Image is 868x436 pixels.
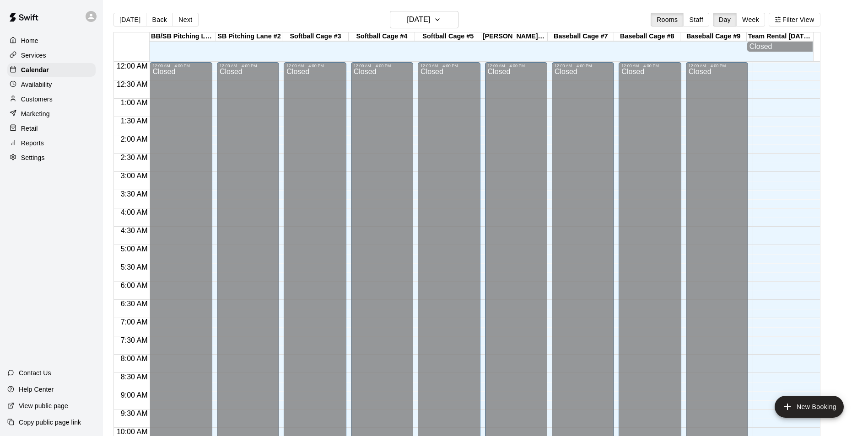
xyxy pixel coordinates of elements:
div: 12:00 AM – 4:00 PM [220,64,276,68]
button: add [775,396,844,418]
span: 7:00 AM [119,318,150,326]
div: 12:00 AM – 4:00 PM [488,64,545,68]
h6: [DATE] [407,13,430,26]
div: 12:00 AM – 4:00 PM [689,64,745,68]
p: View public page [19,401,68,410]
span: 4:00 AM [119,208,150,216]
a: Settings [7,151,96,165]
span: 5:00 AM [119,245,150,253]
a: Reports [7,136,96,150]
span: 12:30 AM [114,80,150,88]
p: Availability [21,80,52,89]
span: 10:00 AM [114,428,150,436]
span: 3:30 AM [119,190,150,198]
button: Staff [683,13,709,27]
span: 8:30 AM [119,373,150,381]
p: Home [21,36,38,45]
div: Baseball Cage #7 [548,32,614,41]
span: 5:30 AM [119,263,150,271]
button: [DATE] [113,13,146,27]
div: Softball Cage #4 [349,32,415,41]
p: Reports [21,138,44,148]
span: 2:30 AM [119,154,150,161]
div: SB Pitching Lane #2 [216,32,282,41]
div: Team Rental [DATE] Special (2 Hours) [747,32,813,41]
p: Calendar [21,65,49,74]
div: Baseball Cage #9 [680,32,747,41]
span: 9:00 AM [119,391,150,399]
a: Retail [7,122,96,135]
p: Customers [21,95,53,104]
p: Marketing [21,109,50,118]
span: 6:00 AM [119,282,150,289]
div: 12:00 AM – 4:00 PM [555,64,611,68]
button: Week [736,13,765,27]
a: Marketing [7,107,96,121]
a: Calendar [7,63,96,77]
p: Services [21,51,46,60]
span: 1:30 AM [119,117,150,125]
p: Copy public page link [19,418,81,427]
span: 7:30 AM [119,336,150,344]
div: BB/SB Pitching Lane #1 [150,32,216,41]
p: Retail [21,124,38,133]
a: Home [7,34,96,48]
div: [PERSON_NAME] #6 [481,32,548,41]
p: Contact Us [19,368,51,378]
span: 2:00 AM [119,135,150,143]
span: 4:30 AM [119,227,150,234]
a: Customers [7,92,96,106]
div: 12:00 AM – 4:00 PM [152,64,209,68]
span: 8:00 AM [119,355,150,362]
span: 1:00 AM [119,99,150,106]
div: Baseball Cage #8 [614,32,680,41]
button: Day [713,13,737,27]
a: Services [7,48,96,62]
p: Help Center [19,385,54,394]
a: Availability [7,78,96,91]
button: [DATE] [390,11,458,28]
button: Rooms [651,13,684,27]
span: 9:30 AM [119,409,150,417]
div: 12:00 AM – 4:00 PM [354,64,410,68]
p: Settings [21,153,45,162]
div: Softball Cage #3 [282,32,349,41]
div: 12:00 AM – 4:00 PM [286,64,343,68]
div: 12:00 AM – 4:00 PM [421,64,477,68]
div: Softball Cage #5 [415,32,481,41]
span: 3:00 AM [119,172,150,180]
div: 12:00 AM – 4:00 PM [621,64,678,68]
button: Back [146,13,173,27]
button: Next [173,13,198,27]
span: 12:00 AM [114,62,150,70]
span: 6:30 AM [119,300,150,308]
button: Filter View [769,13,820,27]
div: Closed [749,43,810,51]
